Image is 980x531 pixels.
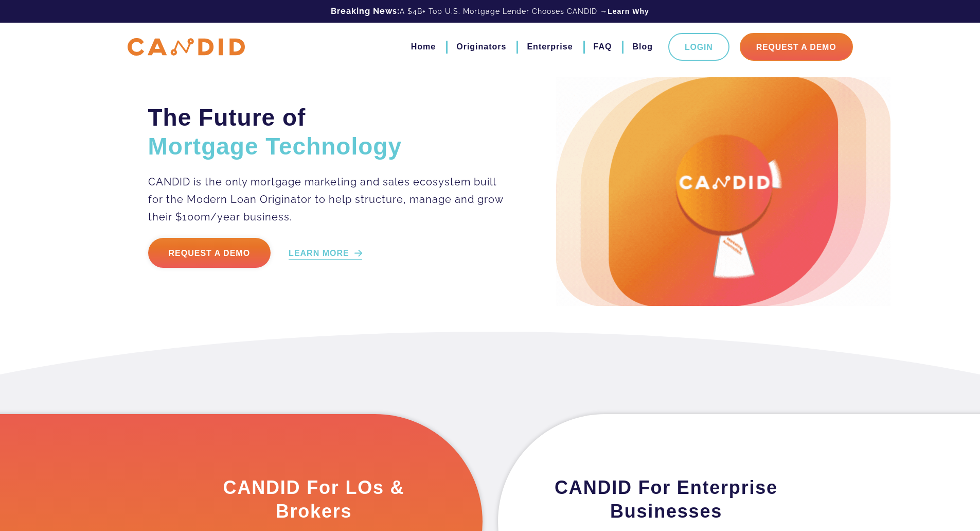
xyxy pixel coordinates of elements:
h3: CANDID For LOs & Brokers [197,476,431,523]
img: Candid Hero Image [556,77,890,306]
h2: The Future of [148,103,505,161]
a: LEARN MORE [289,248,362,260]
h3: CANDID For Enterprise Businesses [549,476,783,523]
a: Request A Demo [740,33,853,61]
a: Blog [632,38,653,56]
b: Breaking News: [331,6,400,16]
img: CANDID APP [128,38,245,56]
p: CANDID is the only mortgage marketing and sales ecosystem built for the Modern Loan Originator to... [148,173,505,226]
span: Mortgage Technology [148,133,402,160]
a: Originators [456,38,506,56]
a: Enterprise [527,38,573,56]
a: Learn Why [608,6,649,16]
a: Request a Demo [148,238,271,268]
a: Home [411,38,436,56]
a: Login [668,33,729,61]
a: FAQ [594,38,612,56]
